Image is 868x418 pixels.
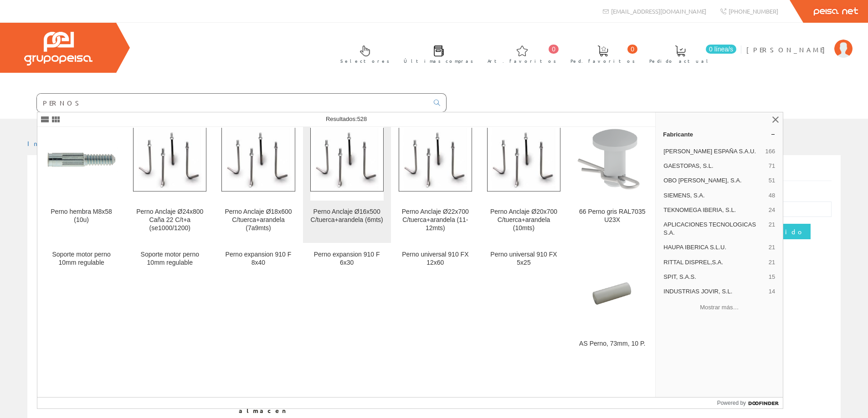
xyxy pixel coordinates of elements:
span: TEKNOMEGA IBERIA, S.L. [663,206,765,214]
span: [PERSON_NAME] ESPAÑA S.A.U. [663,147,761,156]
input: Buscar ... [37,94,428,112]
span: Ped. favoritos [570,56,635,65]
span: SIEMENS, S.A. [663,191,765,200]
img: Perno Anclaje Ø18x600 C/tuerca+arandela (7a9mts) [221,128,295,191]
span: 21 [769,243,775,252]
img: AS Perno, 73mm, 10 P. [575,267,649,316]
span: RITTAL DISPREL,S.A. [663,258,765,267]
div: Perno Anclaje Ø16x500 C/tuerca+arandela (6mts) [310,208,384,224]
div: Perno expansion 910 F 8x40 [221,251,295,267]
a: Perno expansion 910 F 8x40 [214,243,302,358]
span: HAUPA IBERICA S.L.U. [663,243,765,252]
span: APLICACIONES TECNOLOGICAS S.A. [663,221,765,237]
div: Soporte motor perno 10mm regulable [133,251,206,267]
a: Perno expansion 910 F 6x30 [303,243,391,358]
span: Selectores [340,56,390,65]
a: Selectores [331,38,394,69]
div: Perno universal 910 FX 12x60 [399,251,472,267]
span: [EMAIL_ADDRESS][DOMAIN_NAME] [611,7,706,15]
a: Soporte motor perno 10mm regulable [37,243,125,358]
img: Perno Anclaje Ø20x700 C/tuerca+arandela (10mts) [487,128,560,191]
a: AS Perno, 73mm, 10 P. AS Perno, 73mm, 10 P. [568,243,656,358]
span: 71 [769,162,775,170]
a: Perno Anclaje Ø20x700 C/tuerca+arandela (10mts) Perno Anclaje Ø20x700 C/tuerca+arandela (10mts) [480,111,568,243]
img: Grupo Peisa [24,32,92,65]
img: Perno Anclaje Ø22x700 C/tuerca+arandela (11-12mts) [399,128,472,191]
a: Perno Anclaje Ø16x500 C/tuerca+arandela (6mts) Perno Anclaje Ø16x500 C/tuerca+arandela (6mts) [303,111,391,243]
a: Powered by [717,398,783,408]
span: 21 [769,221,775,237]
div: Perno Anclaje Ø24x800 Caña 22 C/t+a (se1000/1200) [133,208,206,232]
span: 166 [765,147,776,156]
span: 48 [769,191,775,200]
span: INDUSTRIAS JOVIR, S.L. [663,287,765,296]
a: Perno hembra M8x58 (10u) Perno hembra M8x58 (10u) [37,111,125,243]
div: Perno universal 910 FX 5x25 [487,251,560,267]
a: Perno Anclaje Ø24x800 Caña 22 C/t+a (se1000/1200) Perno Anclaje Ø24x800 Caña 22 C/t+a (se1000/1200) [126,111,214,243]
span: Resultados: [326,116,367,122]
div: Perno Anclaje Ø22x700 C/tuerca+arandela (11-12mts) [399,208,472,232]
div: AS Perno, 73mm, 10 P. [575,340,649,348]
a: Perno Anclaje Ø22x700 C/tuerca+arandela (11-12mts) Perno Anclaje Ø22x700 C/tuerca+arandela (11-12... [391,111,479,243]
span: 21 [769,258,775,267]
img: Perno hembra M8x58 (10u) [45,147,118,172]
span: 0 [549,45,559,54]
span: SPIT, S.A.S. [663,273,765,281]
span: 0 línea/s [706,45,736,54]
a: [PERSON_NAME] [746,38,853,46]
a: Perno universal 910 FX 5x25 [480,243,568,358]
span: 51 [769,176,775,185]
a: Últimas compras [395,38,478,69]
a: Perno universal 910 FX 12x60 [391,243,479,358]
button: Mostrar más… [659,300,779,315]
span: 14 [769,287,775,296]
span: [PERSON_NAME] [746,45,830,54]
span: Últimas compras [404,56,473,65]
span: 24 [769,206,775,214]
a: Fabricante [656,127,783,141]
a: 66 Perno gris RAL7035 U23X 66 Perno gris RAL7035 U23X [568,111,656,243]
a: Perno Anclaje Ø18x600 C/tuerca+arandela (7a9mts) Perno Anclaje Ø18x600 C/tuerca+arandela (7a9mts) [214,111,302,243]
div: Perno Anclaje Ø18x600 C/tuerca+arandela (7a9mts) [221,208,295,232]
div: Perno expansion 910 F 6x30 [310,251,384,267]
span: [PHONE_NUMBER] [729,7,778,15]
span: 0 [627,45,637,54]
img: Perno Anclaje Ø24x800 Caña 22 C/t+a (se1000/1200) [133,128,206,191]
div: 66 Perno gris RAL7035 U23X [575,208,649,224]
img: 66 Perno gris RAL7035 U23X [575,123,649,196]
a: Inicio [27,139,66,147]
span: OBO [PERSON_NAME], S.A. [663,176,765,185]
span: 15 [769,273,775,281]
div: Soporte motor perno 10mm regulable [45,251,118,267]
span: Powered by [717,399,746,407]
span: GAESTOPAS, S.L. [663,162,765,170]
img: Perno Anclaje Ø16x500 C/tuerca+arandela (6mts) [310,128,384,191]
span: 528 [357,116,367,122]
span: Art. favoritos [488,56,556,65]
div: Perno hembra M8x58 (10u) [45,208,118,224]
span: Pedido actual [649,56,711,65]
div: Perno Anclaje Ø20x700 C/tuerca+arandela (10mts) [487,208,560,232]
a: Soporte motor perno 10mm regulable [126,243,214,358]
